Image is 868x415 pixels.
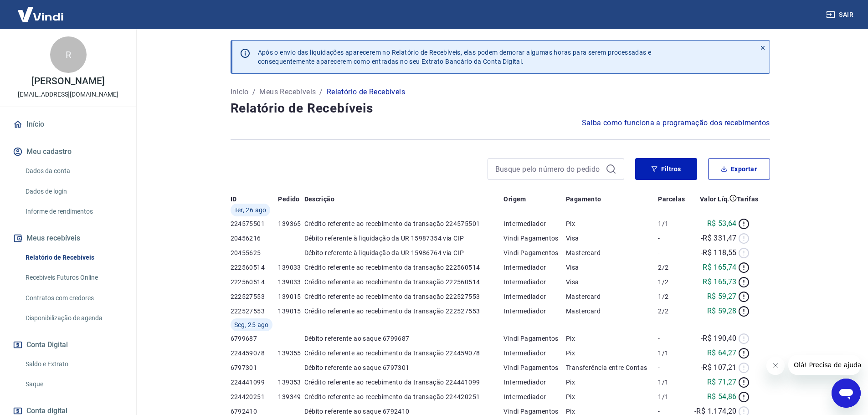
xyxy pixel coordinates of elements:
span: Ter, 26 ago [234,205,267,215]
button: Exportar [708,158,770,180]
p: Débito referente ao saque 6797301 [304,363,504,372]
p: R$ 54,86 [707,391,737,402]
a: Saldo e Extrato [22,355,125,374]
p: Pix [566,334,658,343]
a: Dados da conta [22,162,125,180]
p: Débito referente à liquidação da UR 15986764 via CIP [304,248,504,257]
p: 224575501 [231,219,278,228]
input: Busque pelo número do pedido [495,162,602,176]
p: 139365 [278,219,304,228]
p: Origem [503,195,526,204]
img: Vindi [11,0,70,28]
a: Informe de rendimentos [22,202,125,221]
a: Saque [22,375,125,394]
p: [EMAIL_ADDRESS][DOMAIN_NAME] [18,90,118,99]
p: Pedido [278,195,299,204]
p: Pix [566,392,658,401]
p: 1/1 [658,378,688,387]
p: 20456216 [231,234,278,243]
p: 1/1 [658,348,688,358]
button: Filtros [635,158,697,180]
p: Após o envio das liquidações aparecerem no Relatório de Recebíveis, elas podem demorar algumas ho... [258,48,652,66]
iframe: Fechar mensagem [766,357,785,375]
p: Visa [566,277,658,287]
p: - [658,334,688,343]
a: Relatório de Recebíveis [22,248,125,267]
p: Crédito referente ao recebimento da transação 224575501 [304,219,504,228]
p: Crédito referente ao recebimento da transação 222560514 [304,263,504,272]
p: Tarifas [737,195,759,204]
p: 139353 [278,378,304,387]
p: 222527553 [231,292,278,301]
p: Crédito referente ao recebimento da transação 222527553 [304,307,504,316]
p: - [658,363,688,372]
p: Débito referente ao saque 6799687 [304,334,504,343]
a: Recebíveis Futuros Online [22,268,125,287]
p: Pix [566,348,658,358]
p: 139349 [278,392,304,401]
p: Pix [566,219,658,228]
p: 222560514 [231,277,278,287]
p: 6797301 [231,363,278,372]
p: Pagamento [566,195,601,204]
p: Vindi Pagamentos [503,363,566,372]
p: - [658,248,688,257]
p: Intermediador [503,219,566,228]
p: Mastercard [566,292,658,301]
p: -R$ 118,55 [701,247,737,258]
p: 139015 [278,292,304,301]
p: Vindi Pagamentos [503,248,566,257]
p: Visa [566,234,658,243]
iframe: Botão para abrir a janela de mensagens [832,379,861,408]
button: Meu cadastro [11,142,125,162]
p: Crédito referente ao recebimento da transação 222560514 [304,277,504,287]
p: ID [231,195,237,204]
p: Valor Líq. [700,195,729,204]
a: Saiba como funciona a programação dos recebimentos [582,118,770,128]
p: Intermediador [503,292,566,301]
p: [PERSON_NAME] [31,77,104,86]
p: R$ 165,74 [703,262,737,273]
p: / [319,87,323,97]
p: Intermediador [503,392,566,401]
p: Vindi Pagamentos [503,234,566,243]
button: Meus recebíveis [11,228,125,248]
h4: Relatório de Recebíveis [231,99,770,118]
p: Transferência entre Contas [566,363,658,372]
p: 1/2 [658,277,688,287]
p: 224459078 [231,348,278,358]
button: Conta Digital [11,335,125,355]
p: Crédito referente ao recebimento da transação 224441099 [304,378,504,387]
p: Parcelas [658,195,685,204]
button: Sair [824,6,857,23]
p: 139015 [278,307,304,316]
p: 1/1 [658,392,688,401]
p: Intermediador [503,378,566,387]
a: Disponibilização de agenda [22,309,125,328]
p: 224420251 [231,392,278,401]
p: Crédito referente ao recebimento da transação 222527553 [304,292,504,301]
a: Contratos com credores [22,289,125,307]
p: R$ 165,73 [703,277,737,287]
a: Início [231,87,249,97]
p: -R$ 107,21 [701,362,737,373]
span: Seg, 25 ago [234,320,269,329]
a: Meus Recebíveis [259,87,316,97]
p: Relatório de Recebíveis [327,87,405,97]
p: Crédito referente ao recebimento da transação 224420251 [304,392,504,401]
p: Descrição [304,195,335,204]
p: 139033 [278,277,304,287]
p: Mastercard [566,248,658,257]
p: R$ 64,27 [707,348,737,359]
p: Visa [566,263,658,272]
p: - [658,234,688,243]
p: R$ 71,27 [707,377,737,388]
p: -R$ 331,47 [701,233,737,244]
p: R$ 59,27 [707,291,737,302]
p: 20455625 [231,248,278,257]
p: 139355 [278,348,304,358]
p: 222527553 [231,307,278,316]
iframe: Mensagem da empresa [788,355,861,375]
p: Intermediador [503,263,566,272]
